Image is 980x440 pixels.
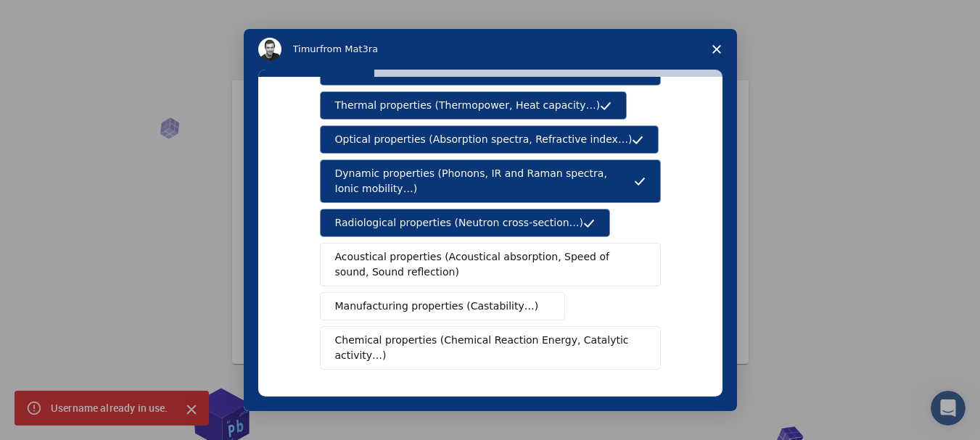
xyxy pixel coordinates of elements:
[258,38,281,61] img: Profile image for Timur
[696,29,737,70] span: Close survey
[23,10,94,23] span: Assistance
[320,292,566,320] button: Manufacturing properties (Castability…)
[335,299,539,314] span: Manufacturing properties (Castability…)
[320,243,661,286] button: Acoustical properties (Acoustical absorption, Speed of sound, Sound reflection)
[320,125,659,154] button: Optical properties (Absorption spectra, Refractive index…)
[320,91,627,120] button: Thermal properties (Thermopower, Heat capacity…)
[335,98,601,113] span: Thermal properties (Thermopower, Heat capacity…)
[335,333,635,363] span: Chemical properties (Chemical Reaction Energy, Catalytic activity…)
[320,159,661,203] button: Dynamic properties (Phonons, IR and Raman spectra, Ionic mobility…)
[320,326,661,370] button: Chemical properties (Chemical Reaction Energy, Catalytic activity…)
[335,166,634,196] span: Dynamic properties (Phonons, IR and Raman spectra, Ionic mobility…)
[293,43,320,54] span: Timur
[335,215,584,231] span: Radiological properties (Neutron cross-section…)
[320,395,639,421] div: Please enter a few properties that are most important to you from the selected categories.
[335,132,633,147] span: Optical properties (Absorption spectra, Refractive index…)
[335,249,637,280] span: Acoustical properties (Acoustical absorption, Speed of sound, Sound reflection)
[320,43,378,54] span: from Mat3ra
[320,209,611,237] button: Radiological properties (Neutron cross-section…)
